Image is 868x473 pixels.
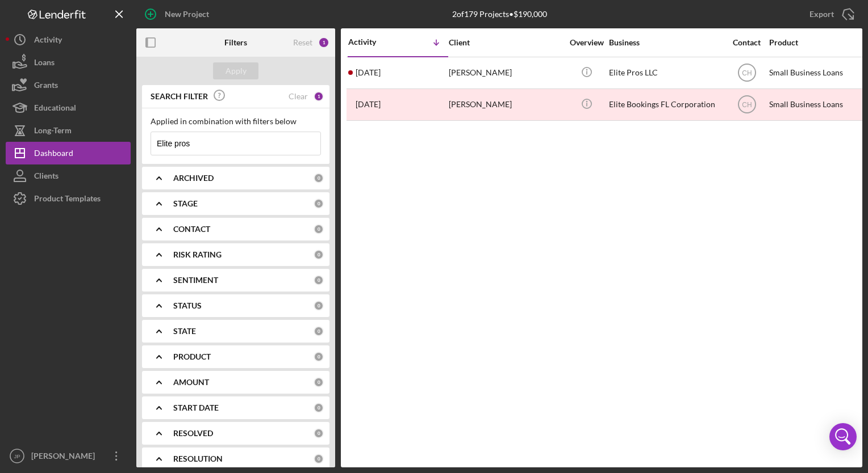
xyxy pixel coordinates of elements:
[34,164,59,190] div: Clients
[314,250,324,260] div: 0
[725,38,768,47] div: Contact
[6,445,131,467] button: JP[PERSON_NAME]
[226,62,247,79] div: Apply
[28,445,102,470] div: [PERSON_NAME]
[34,142,73,167] div: Dashboard
[173,301,202,310] b: STATUS
[6,74,131,96] button: Grants
[34,119,72,145] div: Long-Term
[742,69,752,77] text: CH
[173,429,213,438] b: RESOLVED
[348,37,398,47] div: Activity
[6,164,131,187] button: Clients
[314,454,324,464] div: 0
[829,423,857,450] div: Open Intercom Messenger
[151,92,208,101] b: SEARCH FILTER
[809,3,834,26] div: Export
[798,3,862,26] button: Export
[289,92,308,101] div: Clear
[356,100,381,109] time: 2024-07-02 15:30
[14,453,20,459] text: JP
[224,38,247,47] b: Filters
[314,199,324,209] div: 0
[314,275,324,285] div: 0
[356,68,381,77] time: 2025-07-30 17:03
[314,301,324,311] div: 0
[609,38,723,47] div: Business
[173,174,214,183] b: ARCHIVED
[173,327,196,336] b: STATE
[314,428,324,438] div: 0
[173,352,211,361] b: PRODUCT
[314,403,324,413] div: 0
[165,3,209,26] div: New Project
[213,62,258,79] button: Apply
[314,224,324,234] div: 0
[318,37,329,48] div: 1
[314,91,324,102] div: 1
[34,51,55,77] div: Loans
[136,3,220,26] button: New Project
[173,276,218,285] b: SENTIMENT
[173,225,210,234] b: CONTACT
[6,187,131,210] button: Product Templates
[6,119,131,142] button: Long-Term
[34,187,101,213] div: Product Templates
[449,90,562,120] div: [PERSON_NAME]
[173,454,223,463] b: RESOLUTION
[34,28,62,54] div: Activity
[314,173,324,183] div: 0
[293,38,312,47] div: Reset
[173,250,222,259] b: RISK RATING
[34,74,58,99] div: Grants
[314,377,324,387] div: 0
[452,10,547,19] div: 2 of 179 Projects • $190,000
[742,101,752,109] text: CH
[314,326,324,336] div: 0
[6,28,131,51] button: Activity
[173,378,209,387] b: AMOUNT
[314,352,324,362] div: 0
[173,403,219,412] b: START DATE
[6,96,131,119] button: Educational
[34,96,76,122] div: Educational
[151,117,321,126] div: Applied in combination with filters below
[6,142,131,164] button: Dashboard
[6,51,131,74] button: Loans
[609,58,723,88] div: Elite Pros LLC
[609,90,723,120] div: Elite Bookings FL Corporation
[449,38,562,47] div: Client
[565,38,608,47] div: Overview
[449,58,562,88] div: [PERSON_NAME]
[173,199,198,208] b: STAGE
